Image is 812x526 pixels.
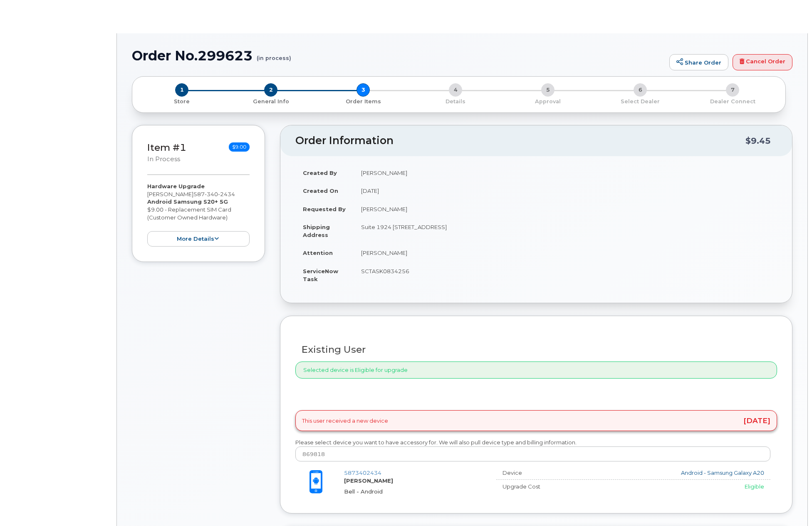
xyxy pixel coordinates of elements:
[295,410,777,431] div: This user received a new device
[616,469,764,477] div: Android - Samsung Galaxy A20
[147,182,250,247] div: [PERSON_NAME] $9.00 - Replacement SIM Card (Customer Owned Hardware)
[147,142,186,153] a: Item #1
[743,417,770,424] span: [DATE]
[669,54,728,71] a: Share Order
[354,164,777,182] td: [PERSON_NAME]
[733,54,792,71] a: Cancel Order
[344,477,393,484] strong: [PERSON_NAME]
[354,262,777,288] td: SCTASK0834256
[205,191,218,197] span: 340
[745,133,771,149] div: $9.45
[218,191,235,197] span: 2434
[303,268,338,282] strong: ServiceNow Task
[147,183,205,189] strong: Hardware Upgrade
[175,83,188,97] span: 1
[147,231,250,247] button: more details
[303,249,333,256] strong: Attention
[142,98,221,105] p: Store
[354,182,777,200] td: [DATE]
[132,48,665,63] h1: Order No.299623
[354,200,777,218] td: [PERSON_NAME]
[303,224,330,238] strong: Shipping Address
[225,97,317,105] a: 2 General Info
[303,206,346,212] strong: Requested By
[354,218,777,244] td: Suite 1924 [STREET_ADDRESS]
[257,48,291,61] small: (in process)
[303,170,337,176] strong: Created By
[496,483,611,491] div: Upgrade Cost
[193,191,235,197] span: 587
[295,135,745,147] h2: Order Information
[302,344,771,355] h3: Existing User
[354,244,777,262] td: [PERSON_NAME]
[496,469,611,477] div: Device
[229,142,250,152] span: $9.00
[303,187,338,194] strong: Created On
[295,439,777,461] div: Please select device you want to have accessory for. We will also pull device type and billing in...
[147,198,228,205] strong: Android Samsung S20+ 5G
[139,97,225,105] a: 1 Store
[264,83,277,97] span: 2
[147,155,180,163] small: in process
[344,469,381,476] a: 5873402434
[344,488,483,496] div: Bell - Android
[295,361,777,379] div: Selected device is Eligible for upgrade
[616,483,764,491] div: Eligible
[228,98,314,105] p: General Info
